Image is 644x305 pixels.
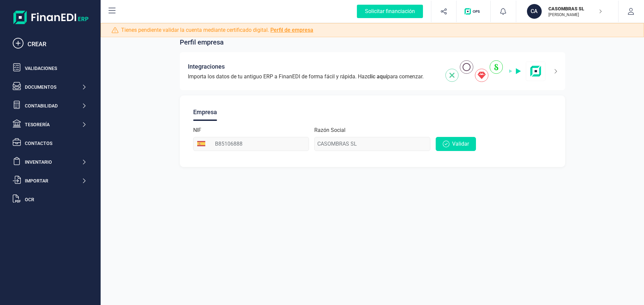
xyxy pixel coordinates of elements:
div: Solicitar financiación [357,5,423,18]
div: Documentos [25,84,82,90]
div: Inventario [25,159,82,165]
span: Importa los datos de tu antiguo ERP a FinanEDI de forma fácil y rápida. Haz para comenzar. [188,73,424,81]
label: NIF [193,126,201,134]
button: Solicitar financiación [349,1,431,22]
div: Importar [25,177,82,184]
div: CREAR [28,40,87,49]
img: Logo Finanedi [13,11,89,24]
div: Tesorería [25,121,82,128]
p: CASOMBRAS SL [548,5,602,12]
div: Empresa [193,103,217,121]
button: Logo de OPS [461,1,486,22]
button: CACASOMBRAS SL[PERSON_NAME] [524,1,610,22]
span: Validar [452,140,469,148]
div: OCR [25,196,87,203]
span: Perfil empresa [180,37,224,47]
span: Integraciones [188,62,225,71]
span: Tienes pendiente validar la cuenta mediante certificado digital. [121,26,313,34]
img: integrations-img [445,60,546,82]
div: CA [527,4,542,19]
img: Logo de OPS [465,8,482,15]
span: clic aquí [367,73,387,80]
div: Contabilidad [25,102,82,109]
p: [PERSON_NAME] [548,12,602,17]
button: Validar [436,137,476,151]
label: Razón Social [314,126,345,134]
div: Validaciones [25,65,87,72]
a: Perfil de empresa [270,27,313,33]
div: Contactos [25,140,87,147]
